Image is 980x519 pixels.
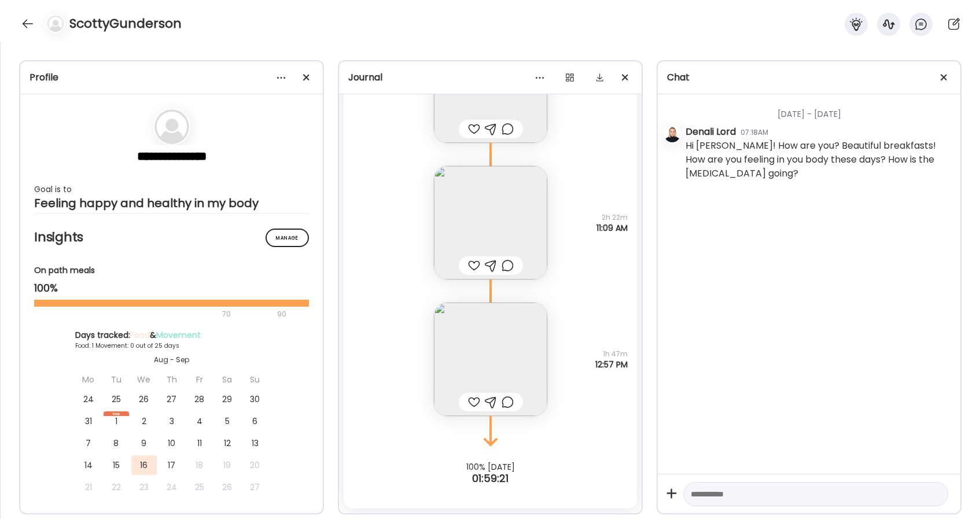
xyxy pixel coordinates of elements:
[34,196,309,210] div: Feeling happy and healthy in my body
[187,477,212,497] div: 25
[215,455,240,475] div: 19
[34,229,309,246] h2: Insights
[34,264,309,277] div: On path meals
[34,307,274,321] div: 70
[76,370,101,389] div: Mo
[34,281,309,295] div: 100%
[215,433,240,453] div: 12
[75,329,268,341] div: Days tracked: &
[242,455,268,475] div: 20
[131,389,157,409] div: 26
[76,477,101,497] div: 21
[596,212,628,223] span: 2h 22m
[242,411,268,431] div: 6
[434,303,547,416] img: images%2FUYNFhGaY4kTilLxzoeedoRnGsdj1%2FpB0ucQN1Zt3L15Cj4KcD%2FFGS3QZgDJZmAszTcMwtL_240
[686,139,951,181] div: Hi [PERSON_NAME]! How are you? Beautiful breakfasts! How are you feeling in you body these days? ...
[154,109,189,144] img: bg-avatar-default.svg
[104,477,129,497] div: 22
[348,71,632,84] div: Journal
[76,389,101,409] div: 24
[159,433,185,453] div: 10
[187,455,212,475] div: 18
[104,433,129,453] div: 8
[69,14,182,33] h4: ScottyGunderson
[104,455,129,475] div: 15
[596,223,628,233] span: 11:09 AM
[75,341,268,350] div: Food: 1 Movement: 0 out of 25 days
[266,229,309,247] div: Manage
[159,477,185,497] div: 24
[47,16,64,32] img: bg-avatar-default.svg
[242,433,268,453] div: 13
[75,355,268,365] div: Aug - Sep
[595,359,628,370] span: 12:57 PM
[339,472,642,485] div: 01:59:21
[187,389,212,409] div: 28
[276,307,288,321] div: 90
[242,389,268,409] div: 30
[242,477,268,497] div: 27
[159,370,185,389] div: Th
[131,477,157,497] div: 23
[339,462,642,472] div: 100% [DATE]
[104,411,129,431] div: 1
[104,411,129,416] div: Sep
[159,455,185,475] div: 17
[159,411,185,431] div: 3
[215,411,240,431] div: 5
[34,182,309,196] div: Goal is to
[76,455,101,475] div: 14
[686,94,951,125] div: [DATE] - [DATE]
[187,411,212,431] div: 4
[434,166,547,279] img: images%2FUYNFhGaY4kTilLxzoeedoRnGsdj1%2FFzxFikueCKfUcn9oYhcm%2FvvkhgSloZZZIf5uxHuCi_240
[215,389,240,409] div: 29
[104,389,129,409] div: 25
[740,127,768,138] div: 07:18AM
[187,433,212,453] div: 11
[242,370,268,389] div: Su
[595,349,628,359] span: 1h 47m
[187,370,212,389] div: Fr
[76,411,101,431] div: 31
[686,125,736,139] div: Denali Lord
[156,329,201,341] span: Movement
[159,389,185,409] div: 27
[664,126,680,142] img: avatars%2FJX85hvhPYrgaAKJHFtkvr9LlMFi1
[30,71,314,84] div: Profile
[76,433,101,453] div: 7
[104,370,129,389] div: Tu
[667,71,951,84] div: Chat
[215,370,240,389] div: Sa
[131,455,157,475] div: 16
[131,370,157,389] div: We
[215,477,240,497] div: 26
[130,329,150,341] span: Food
[131,411,157,431] div: 2
[131,433,157,453] div: 9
